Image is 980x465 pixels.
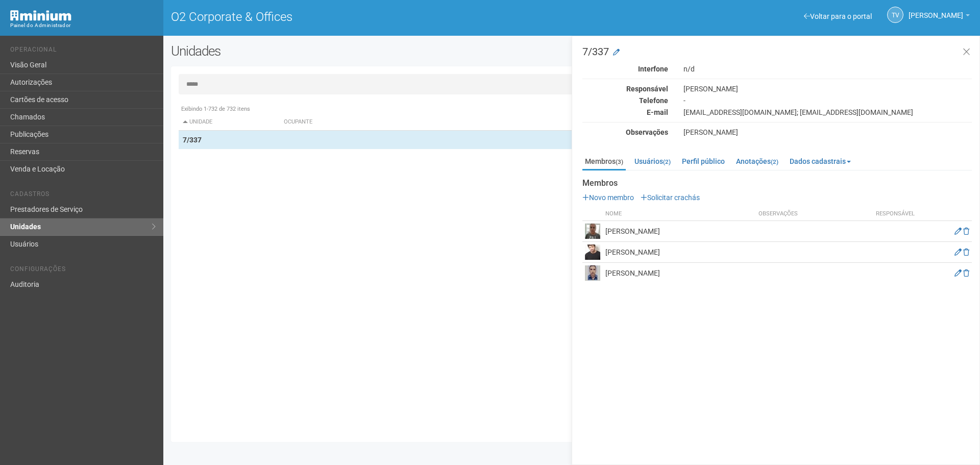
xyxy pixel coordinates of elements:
div: n/d [676,64,979,74]
th: Nome [603,207,756,221]
th: Responsável [870,207,921,221]
a: Perfil público [679,154,727,169]
div: Painel do Administrador [10,21,156,30]
a: Usuários(2) [632,154,673,169]
a: Novo membro [582,193,634,202]
a: TV [887,7,903,23]
a: Excluir membro [963,227,969,235]
a: Voltar para o portal [804,12,872,20]
a: Excluir membro [963,248,969,256]
div: [EMAIL_ADDRESS][DOMAIN_NAME]; [EMAIL_ADDRESS][DOMAIN_NAME] [676,108,979,117]
a: Editar membro [954,269,962,277]
th: Observações [756,207,870,221]
div: Responsável [575,84,676,93]
div: Interfone [575,64,676,74]
th: Ocupante: activate to sort column ascending [280,114,626,131]
a: Anotações(2) [733,154,781,169]
li: Configurações [10,265,156,276]
h3: 7/337 [582,46,972,57]
a: Editar membro [954,248,962,256]
li: Operacional [10,46,156,57]
td: [PERSON_NAME] [603,242,756,263]
div: Telefone [575,96,676,105]
img: user.png [585,244,600,260]
div: E-mail [575,108,676,117]
div: [PERSON_NAME] [676,84,979,93]
div: [PERSON_NAME] [676,128,979,137]
a: [PERSON_NAME] [909,13,970,21]
td: [PERSON_NAME] [603,221,756,242]
div: Exibindo 1-732 de 732 itens [179,105,965,114]
small: (3) [616,158,623,165]
strong: Membros [582,179,972,188]
th: Unidade: activate to sort column descending [179,114,280,131]
h2: Unidades [171,43,496,59]
small: (2) [663,158,671,165]
div: Observações [575,128,676,137]
img: Minium [10,10,71,21]
small: (2) [771,158,778,165]
a: Membros(3) [582,154,626,170]
td: [PERSON_NAME] [603,263,756,284]
img: user.png [585,224,600,239]
li: Cadastros [10,190,156,201]
a: Excluir membro [963,269,969,277]
strong: 7/337 [183,136,202,144]
a: Dados cadastrais [787,154,853,169]
div: - [676,96,979,105]
a: Editar membro [954,227,962,235]
h1: O2 Corporate & Offices [171,10,564,23]
a: Solicitar crachás [641,193,700,202]
span: Thayane Vasconcelos Torres [909,2,963,19]
img: user.png [585,265,600,281]
a: Modificar a unidade [613,47,620,58]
